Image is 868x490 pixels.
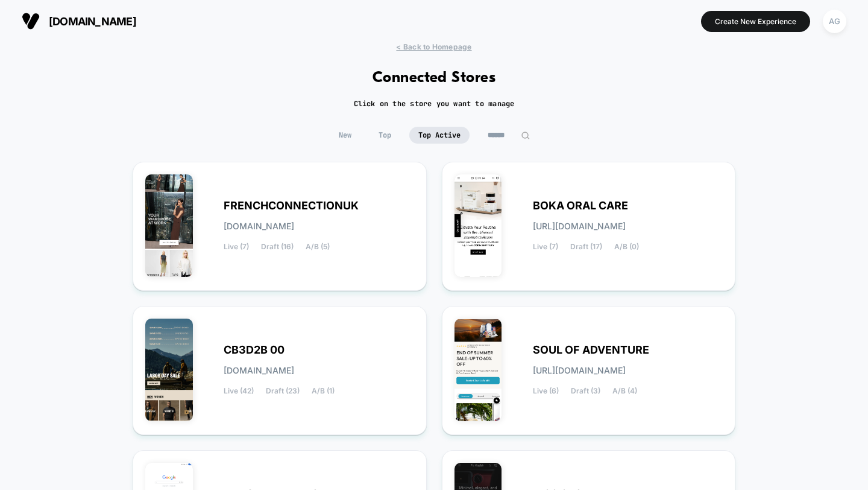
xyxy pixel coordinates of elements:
img: BOKA_ORAL_CARE [454,174,502,277]
img: edit [521,131,530,140]
span: A/B (5) [306,243,330,251]
span: A/B (1) [312,387,335,395]
img: CB3D2B_00 [145,319,193,421]
button: Create New Experience [701,11,810,32]
span: Draft (16) [261,243,294,251]
span: New [330,127,360,144]
span: [URL][DOMAIN_NAME] [533,222,626,231]
span: Live (6) [533,387,559,395]
span: [DOMAIN_NAME] [224,366,294,375]
span: < Back to Homepage [396,42,471,51]
h2: Click on the store you want to manage [354,99,515,109]
div: AG [823,10,846,33]
span: A/B (4) [612,387,637,395]
span: Top [370,127,400,144]
span: Draft (17) [570,243,602,251]
img: Visually logo [22,12,40,30]
span: [DOMAIN_NAME] [224,222,294,231]
span: [DOMAIN_NAME] [49,15,136,28]
span: [URL][DOMAIN_NAME] [533,366,626,375]
img: FRENCHCONNECTIONUK [145,174,193,277]
span: SOUL OF ADVENTURE [533,346,649,354]
span: FRENCHCONNECTIONUK [224,202,359,210]
button: [DOMAIN_NAME] [18,11,140,31]
span: Live (42) [224,387,254,395]
span: BOKA ORAL CARE [533,202,628,210]
span: A/B (0) [614,243,639,251]
span: CB3D2B 00 [224,346,285,354]
span: Draft (3) [571,387,600,395]
img: SOUL_OF_ADVENTURE [454,319,502,421]
button: AG [819,9,850,34]
span: Live (7) [533,243,558,251]
span: Draft (23) [266,387,300,395]
span: Live (7) [224,243,249,251]
h1: Connected Stores [373,69,496,87]
span: Top Active [409,127,470,144]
